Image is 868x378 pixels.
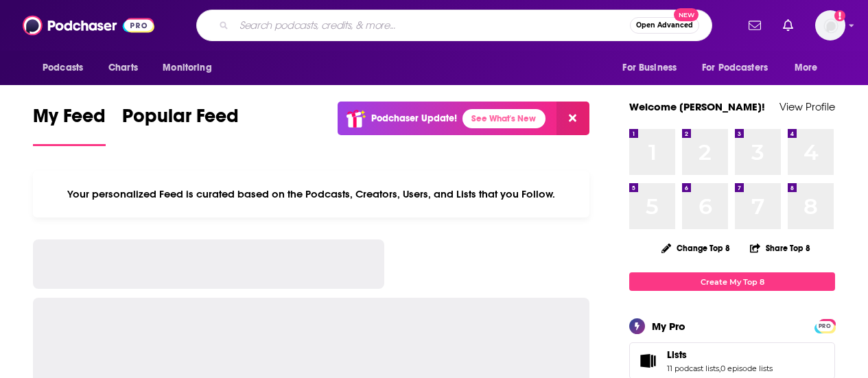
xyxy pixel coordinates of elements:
a: Create My Top 8 [629,272,835,291]
span: Popular Feed [122,104,239,136]
a: Show notifications dropdown [777,14,799,37]
a: Lists [634,351,661,370]
button: open menu [693,55,788,81]
button: Show profile menu [815,10,845,40]
svg: Add a profile image [834,10,845,21]
a: 11 podcast lists [667,364,719,373]
span: Lists [667,349,687,361]
button: open menu [785,55,835,81]
a: Popular Feed [122,104,239,146]
button: Open AdvancedNew [630,17,699,34]
div: Search podcasts, credits, & more... [196,10,712,41]
span: PRO [817,321,833,331]
a: View Profile [779,100,835,113]
span: For Podcasters [702,58,768,78]
a: 0 episode lists [720,364,773,373]
div: Your personalized Feed is curated based on the Podcasts, Creators, Users, and Lists that you Follow. [33,171,589,217]
span: New [674,8,699,21]
span: Open Advanced [636,22,693,29]
a: Show notifications dropdown [743,14,766,37]
a: My Feed [33,104,106,146]
span: Podcasts [43,58,83,78]
img: Podchaser - Follow, Share and Rate Podcasts [23,12,154,38]
span: , [719,364,720,373]
button: Share Top 8 [749,235,811,261]
img: User Profile [815,10,845,40]
a: Lists [667,349,773,361]
button: open menu [153,55,229,81]
p: Podchaser Update! [371,113,457,124]
div: My Pro [652,320,685,333]
button: open menu [33,55,101,81]
span: Charts [108,58,138,78]
input: Search podcasts, credits, & more... [234,14,630,36]
button: open menu [613,55,694,81]
a: PRO [817,320,833,331]
a: Welcome [PERSON_NAME]! [629,100,765,113]
a: See What's New [462,109,546,128]
span: Monitoring [163,58,211,78]
button: Change Top 8 [653,239,738,257]
span: My Feed [33,104,106,136]
span: Logged in as RyanHorey [815,10,845,40]
span: More [795,58,818,78]
span: For Business [622,58,677,78]
a: Charts [99,55,146,81]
